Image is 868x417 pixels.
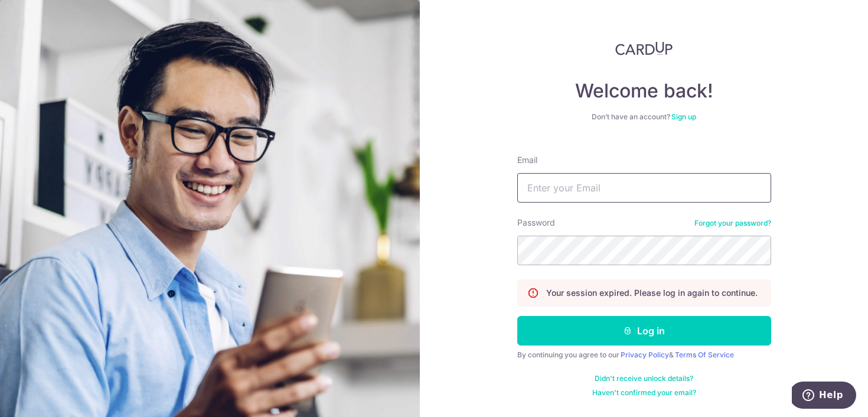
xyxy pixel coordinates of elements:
[592,388,696,398] a: Haven't confirmed your email?
[517,350,771,360] div: By continuing you agree to our &
[517,112,771,122] div: Don’t have an account?
[517,217,555,229] label: Password
[517,154,537,166] label: Email
[517,316,771,346] button: Log in
[595,374,693,383] a: Didn't receive unlock details?
[517,173,771,203] input: Enter your Email
[694,219,771,228] a: Forgot your password?
[546,287,758,299] p: Your session expired. Please log in again to continue.
[615,41,673,56] img: CardUp Logo
[671,112,696,121] a: Sign up
[675,350,734,359] a: Terms Of Service
[621,350,669,359] a: Privacy Policy
[517,79,771,103] h4: Welcome back!
[792,382,856,411] iframe: Opens a widget where you can find more information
